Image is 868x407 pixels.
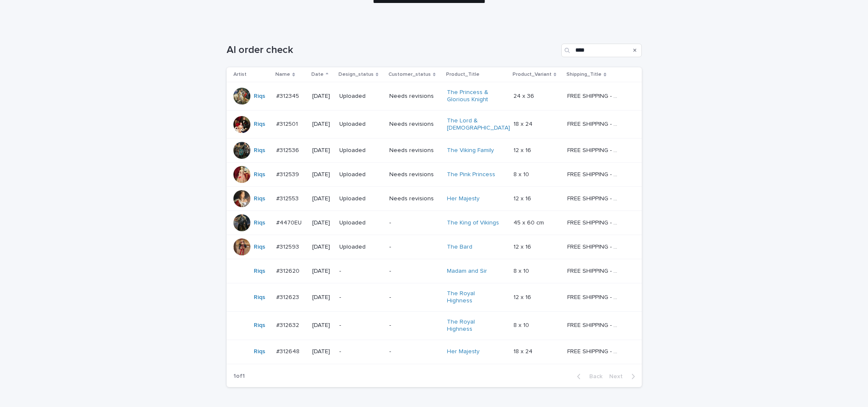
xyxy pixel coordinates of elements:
[513,91,536,100] p: 24 x 36
[388,70,431,79] p: Customer_status
[447,348,480,355] a: Her Majesty
[254,147,265,154] a: Riqs
[513,346,534,355] p: 18 x 24
[447,244,472,251] a: The Bard
[276,119,300,128] p: #312501
[447,195,480,202] a: Her Majesty
[254,121,265,128] a: Riqs
[254,268,265,275] a: Riqs
[447,318,500,333] a: The Royal Highness
[339,93,383,100] p: Uploaded
[276,145,301,154] p: #312536
[513,218,546,227] p: 45 x 60 cm
[513,194,533,202] p: 12 x 16
[312,171,333,178] p: [DATE]
[389,244,441,251] p: -
[254,294,265,301] a: Riqs
[312,322,333,329] p: [DATE]
[312,195,333,202] p: [DATE]
[339,219,383,227] p: Uploaded
[227,311,642,340] tr: Riqs #312632#312632 [DATE]--The Royal Highness 8 x 108 x 10 FREE SHIPPING - preview in 1-2 busine...
[276,169,301,178] p: #312539
[276,320,301,329] p: #312632
[276,242,301,251] p: #312593
[227,44,558,56] h1: AI order check
[447,117,510,132] a: The Lord & [DEMOGRAPHIC_DATA]
[227,187,642,211] tr: Riqs #312553#312553 [DATE]UploadedNeeds revisionsHer Majesty 12 x 1612 x 16 FREE SHIPPING - previ...
[339,195,383,202] p: Uploaded
[513,70,552,79] p: Product_Variant
[567,91,622,100] p: FREE SHIPPING - preview in 1-2 business days, after your approval delivery will take 5-10 b.d.
[276,218,303,227] p: #4470EU
[389,322,441,329] p: -
[567,266,622,275] p: FREE SHIPPING - preview in 1-2 business days, after your approval delivery will take 5-10 b.d.
[513,266,531,275] p: 8 x 10
[227,138,642,163] tr: Riqs #312536#312536 [DATE]UploadedNeeds revisionsThe Viking Family 12 x 1612 x 16 FREE SHIPPING -...
[389,171,441,178] p: Needs revisions
[513,320,531,329] p: 8 x 10
[447,268,487,275] a: Madam and Sir
[312,244,333,251] p: [DATE]
[227,259,642,283] tr: Riqs #312620#312620 [DATE]--Madam and Sir 8 x 108 x 10 FREE SHIPPING - preview in 1-2 business da...
[389,268,441,275] p: -
[584,374,602,379] span: Back
[312,268,333,275] p: [DATE]
[339,294,383,301] p: -
[567,194,622,202] p: FREE SHIPPING - preview in 1-2 business days, after your approval delivery will take 5-10 b.d.
[233,70,247,79] p: Artist
[312,147,333,154] p: [DATE]
[254,93,265,100] a: Riqs
[567,346,622,355] p: FREE SHIPPING - preview in 1-2 business days, after your approval delivery will take 5-10 b.d.
[606,373,642,380] button: Next
[389,219,441,227] p: -
[254,171,265,178] a: Riqs
[339,121,383,128] p: Uploaded
[276,292,301,301] p: #312623
[567,145,622,154] p: FREE SHIPPING - preview in 1-2 business days, after your approval delivery will take 5-10 b.d.
[513,119,534,128] p: 18 x 24
[513,292,533,301] p: 12 x 16
[570,373,606,380] button: Back
[312,348,333,355] p: [DATE]
[389,147,441,154] p: Needs revisions
[567,119,622,128] p: FREE SHIPPING - preview in 1-2 business days, after your approval delivery will take 5-10 b.d.
[513,145,533,154] p: 12 x 16
[227,110,642,138] tr: Riqs #312501#312501 [DATE]UploadedNeeds revisionsThe Lord & [DEMOGRAPHIC_DATA] 18 x 2418 x 24 FRE...
[339,147,383,154] p: Uploaded
[447,219,499,227] a: The King of Vikings
[311,70,324,79] p: Date
[389,121,441,128] p: Needs revisions
[227,211,642,235] tr: Riqs #4470EU#4470EU [DATE]Uploaded-The King of Vikings 45 x 60 cm45 x 60 cm FREE SHIPPING - previ...
[567,320,622,329] p: FREE SHIPPING - preview in 1-2 business days, after your approval delivery will take 5-10 b.d.
[339,268,383,275] p: -
[227,340,642,364] tr: Riqs #312648#312648 [DATE]--Her Majesty 18 x 2418 x 24 FREE SHIPPING - preview in 1-2 business da...
[276,266,301,275] p: #312620
[227,82,642,111] tr: Riqs #312345#312345 [DATE]UploadedNeeds revisionsThe Princess & Glorious Knight 24 x 3624 x 36 FR...
[275,70,290,79] p: Name
[227,366,252,387] p: 1 of 1
[339,322,383,329] p: -
[254,322,265,329] a: Riqs
[447,290,500,305] a: The Royal Highness
[227,235,642,259] tr: Riqs #312593#312593 [DATE]Uploaded-The Bard 12 x 1612 x 16 FREE SHIPPING - preview in 1-2 busines...
[312,294,333,301] p: [DATE]
[276,346,301,355] p: #312648
[339,348,383,355] p: -
[312,121,333,128] p: [DATE]
[567,218,622,227] p: FREE SHIPPING - preview in 1-2 business days, after your approval delivery will take 6-10 busines...
[227,163,642,187] tr: Riqs #312539#312539 [DATE]UploadedNeeds revisionsThe Pink Princess 8 x 108 x 10 FREE SHIPPING - p...
[447,89,500,103] a: The Princess & Glorious Knight
[566,70,602,79] p: Shipping_Title
[609,374,628,379] span: Next
[447,171,495,178] a: The Pink Princess
[339,171,383,178] p: Uploaded
[567,169,622,178] p: FREE SHIPPING - preview in 1-2 business days, after your approval delivery will take 5-10 b.d.
[389,195,441,202] p: Needs revisions
[276,194,300,202] p: #312553
[567,242,622,251] p: FREE SHIPPING - preview in 1-2 business days, after your approval delivery will take 5-10 b.d.
[561,44,642,57] input: Search
[389,294,441,301] p: -
[276,91,301,100] p: #312345
[447,147,494,154] a: The Viking Family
